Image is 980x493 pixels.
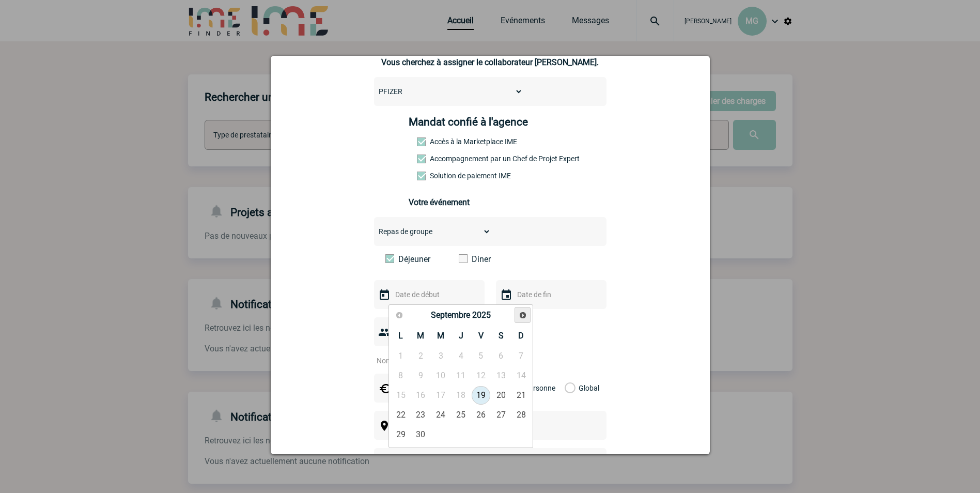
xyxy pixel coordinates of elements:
[565,374,571,403] label: Global
[398,331,403,341] span: Lundi
[409,197,571,207] h3: Votre événement
[491,386,510,405] a: 20
[472,310,491,320] span: 2025
[437,331,444,341] span: Mercredi
[393,288,464,301] input: Date de début
[499,331,504,341] span: Samedi
[417,137,462,146] label: Accès à la Marketplace IME
[411,425,430,444] a: 30
[417,331,424,341] span: Mardi
[511,386,531,405] a: 21
[459,331,463,341] span: Jeudi
[391,425,410,444] a: 29
[385,254,445,264] label: Déjeuner
[459,254,518,264] label: Diner
[478,331,484,341] span: Vendredi
[409,116,528,128] h4: Mandat confié à l'agence
[515,307,531,323] a: Suivant
[431,310,470,320] span: Septembre
[515,288,586,301] input: Date de fin
[417,172,462,180] label: Conformité aux process achat client, Prise en charge de la facturation, Mutualisation de plusieur...
[391,406,410,424] a: 22
[374,354,471,367] input: Nombre de participants
[519,311,527,319] span: Suivant
[411,406,430,424] a: 23
[472,386,491,405] a: 19
[452,406,471,424] a: 25
[472,406,491,424] a: 26
[518,331,524,341] span: Dimanche
[431,406,450,424] a: 24
[417,155,462,163] label: Prestation payante
[511,406,531,424] a: 28
[491,406,510,424] a: 27
[374,57,606,67] p: Vous cherchez à assigner le collaborateur [PERSON_NAME].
